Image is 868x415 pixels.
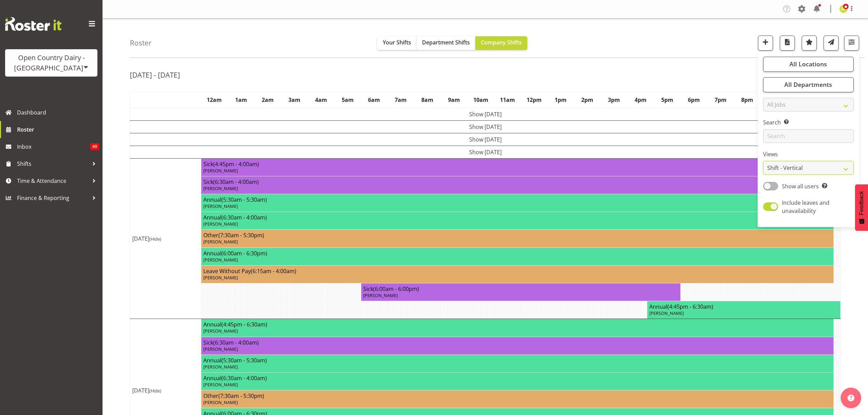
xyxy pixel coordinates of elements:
[734,92,760,108] th: 8pm
[334,92,361,108] th: 5am
[707,92,734,108] th: 7pm
[203,221,238,227] span: [PERSON_NAME]
[130,108,841,121] td: Show [DATE]
[441,92,467,108] th: 9am
[203,196,831,203] h4: Annual
[858,191,865,215] span: Feedback
[130,120,841,133] td: Show [DATE]
[221,214,267,221] span: (6:30am - 4:00am)
[130,39,152,47] h4: Roster
[218,392,264,400] span: (7:30am - 5:30pm)
[780,36,795,51] button: Download a PDF of the roster according to the set date range.
[17,176,89,186] span: Time & Attendance
[221,196,267,203] span: (5:30am - 5:30am)
[203,250,831,257] h4: Annual
[782,183,819,190] span: Show all users
[422,39,470,46] span: Department Shifts
[203,268,831,275] h4: Leave Without Pay
[414,92,441,108] th: 8am
[203,203,238,209] span: [PERSON_NAME]
[203,375,831,381] h4: Annual
[281,92,308,108] th: 3am
[680,92,707,108] th: 6pm
[521,92,547,108] th: 12pm
[221,250,267,257] span: (6:00am - 6:30pm)
[201,92,228,108] th: 12am
[363,285,678,292] h4: Sick
[203,364,238,370] span: [PERSON_NAME]
[667,303,713,310] span: (4:45pm - 6:30am)
[213,178,259,186] span: (6:30am - 4:00am)
[763,129,854,143] input: Search
[130,133,841,146] td: Show [DATE]
[203,346,238,352] span: [PERSON_NAME]
[17,193,89,203] span: Finance & Reporting
[649,303,838,310] h4: Annual
[361,92,388,108] th: 6am
[600,92,627,108] th: 3pm
[789,60,827,68] span: All Locations
[763,77,854,92] button: All Departments
[203,339,831,346] h4: Sick
[802,36,817,51] button: Highlight an important date within the roster.
[130,158,201,319] td: [DATE]
[388,92,414,108] th: 7am
[782,199,829,215] span: Include leaves and unavailability
[839,5,847,13] img: jessica-greenwood7429.jpg
[5,17,62,31] img: Rosterit website logo
[383,39,411,46] span: Your Shifts
[203,392,831,399] h4: Other
[308,92,334,108] th: 4am
[203,185,238,191] span: [PERSON_NAME]
[203,381,238,388] span: [PERSON_NAME]
[203,275,238,281] span: [PERSON_NAME]
[203,232,831,239] h4: Other
[373,285,419,293] span: (6:00am - 6:00pm)
[149,388,161,394] span: (Hide)
[17,107,99,118] span: Dashboard
[203,321,831,328] h4: Annual
[763,57,854,72] button: All Locations
[574,92,601,108] th: 2pm
[203,214,831,221] h4: Annual
[547,92,574,108] th: 1pm
[203,257,238,263] span: [PERSON_NAME]
[90,143,99,150] span: 49
[203,168,238,174] span: [PERSON_NAME]
[654,92,680,108] th: 5pm
[17,159,89,169] span: Shifts
[758,36,773,51] button: Add a new shift
[254,92,281,108] th: 2am
[481,39,522,46] span: Company Shifts
[17,124,99,135] span: Roster
[149,236,161,242] span: (Hide)
[213,160,259,168] span: (4:45pm - 4:00am)
[649,310,684,316] span: [PERSON_NAME]
[221,357,267,364] span: (5:30am - 5:30am)
[221,321,267,328] span: (4:45pm - 6:30am)
[417,36,475,50] button: Department Shifts
[467,92,494,108] th: 10am
[763,118,854,126] label: Search
[213,339,259,346] span: (6:30am - 4:00am)
[203,399,238,405] span: [PERSON_NAME]
[494,92,521,108] th: 11am
[627,92,654,108] th: 4pm
[203,178,831,185] h4: Sick
[377,36,417,50] button: Your Shifts
[203,161,831,168] h4: Sick
[17,142,90,152] span: Inbox
[203,328,238,334] span: [PERSON_NAME]
[203,239,238,245] span: [PERSON_NAME]
[847,394,854,401] img: help-xxl-2.png
[855,184,868,231] button: Feedback - Show survey
[475,36,527,50] button: Company Shifts
[844,36,859,51] button: Filter Shifts
[228,92,254,108] th: 1am
[824,36,839,51] button: Send a list of all shifts for the selected filtered period to all rostered employees.
[221,374,267,382] span: (6:30am - 4:00am)
[251,267,296,275] span: (6:15am - 4:00am)
[363,292,398,298] span: [PERSON_NAME]
[12,53,91,73] div: Open Country Dairy - [GEOGRAPHIC_DATA]
[130,70,180,79] h2: [DATE] - [DATE]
